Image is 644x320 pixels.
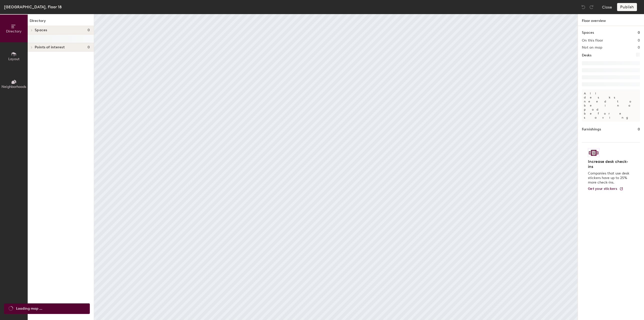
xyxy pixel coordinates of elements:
[582,46,602,50] h2: Not on map
[94,14,578,320] canvas: Map
[582,89,640,122] p: All desks need to be in a pod before saving
[588,187,623,191] a: Get your stickers
[88,28,90,32] span: 0
[4,4,62,10] div: [GEOGRAPHIC_DATA], Floor 18
[582,39,603,43] h2: On this floor
[638,30,640,35] h1: 0
[588,187,617,191] span: Get your stickers
[638,127,640,132] h1: 0
[589,5,594,10] img: Redo
[582,53,591,58] h1: Desks
[35,28,47,32] span: Spaces
[581,5,586,10] img: Undo
[6,29,22,33] span: Directory
[638,39,640,43] h2: 0
[588,159,631,169] h4: Increase desk check-ins
[588,171,631,185] p: Companies that use desk stickers have up to 25% more check-ins.
[602,3,612,11] button: Close
[582,30,594,35] h1: Spaces
[8,57,20,61] span: Layout
[638,46,640,50] h2: 0
[88,45,90,49] span: 0
[28,18,94,26] h1: Directory
[578,14,644,26] h1: Floor overview
[35,45,65,49] span: Points of interest
[16,306,42,311] span: Loading map ...
[588,149,599,157] img: Sticker logo
[2,85,26,89] span: Neighborhoods
[582,127,601,132] h1: Furnishings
